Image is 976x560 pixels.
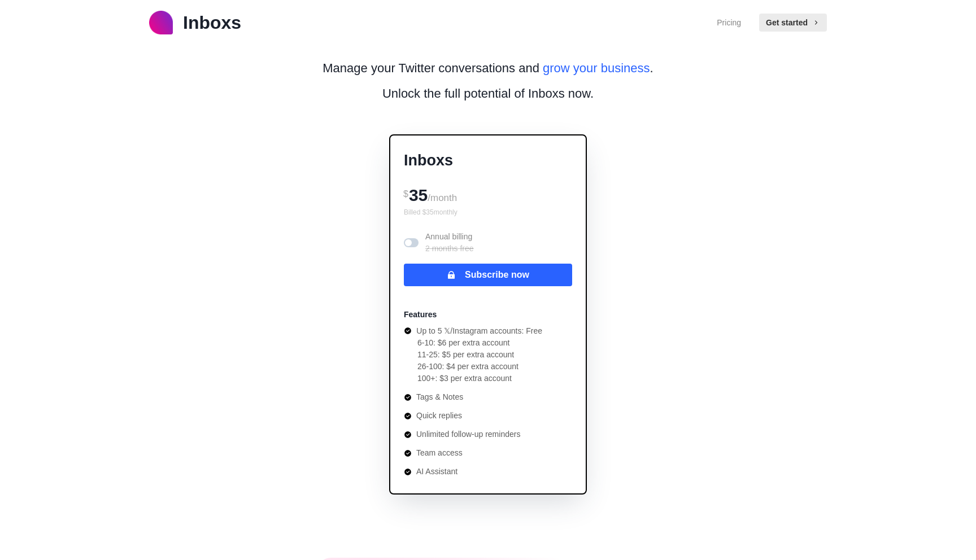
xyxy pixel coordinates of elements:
[404,207,572,217] p: Billed $ 35 monthly
[425,243,474,255] p: 2 months free
[417,337,542,349] li: 6-10: $6 per extra account
[717,17,741,29] a: Pricing
[183,9,241,36] p: Inboxs
[425,231,474,255] p: Annual billing
[404,181,572,207] div: 35
[323,59,653,77] p: Manage your Twitter conversations and .
[428,193,457,203] span: /month
[149,11,173,34] img: logo
[404,428,542,440] li: Unlimited follow-up reminders
[403,189,408,199] span: $
[404,309,437,321] p: Features
[759,14,827,32] button: Get started
[404,391,542,403] li: Tags & Notes
[417,349,542,361] li: 11-25: $5 per extra account
[404,264,572,286] button: Subscribe now
[149,9,241,36] a: logoInboxs
[404,410,542,422] li: Quick replies
[543,61,650,75] span: grow your business
[404,447,542,459] li: Team access
[404,466,542,478] li: AI Assistant
[382,84,594,103] p: Unlock the full potential of Inboxs now.
[417,361,542,373] li: 26-100: $4 per extra account
[417,373,542,384] li: 100+: $3 per extra account
[404,149,572,172] p: Inboxs
[416,325,542,337] p: Up to 5 𝕏/Instagram accounts: Free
